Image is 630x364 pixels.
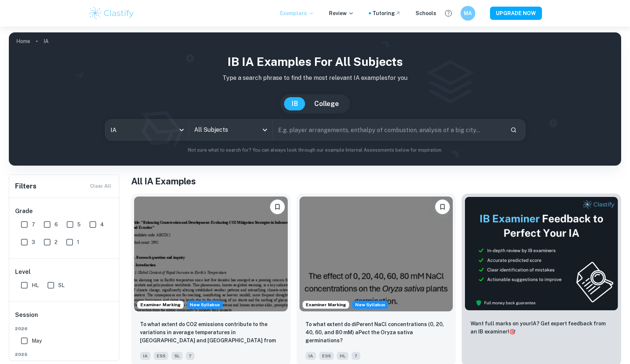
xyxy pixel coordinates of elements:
span: 5 [77,220,81,229]
span: SL [171,352,183,360]
h6: MA [464,9,472,17]
img: ESS IA example thumbnail: To what extent do CO2 emissions contribu [134,197,288,311]
span: 2026 [15,325,114,332]
p: To what extent do CO2 emissions contribute to the variations in average temperatures in Indonesia... [140,320,282,345]
h6: Level [15,268,114,276]
a: Home [16,36,30,46]
button: Bookmark [435,199,450,214]
div: Starting from the May 2026 session, the ESS IA requirements have changed. We created this exempla... [352,301,388,309]
img: Thumbnail [465,197,618,311]
p: To what extent do diPerent NaCl concentrations (0, 20, 40, 60, and 80 mM) aPect the Oryza sativa ... [305,320,447,344]
span: New Syllabus [352,301,388,309]
span: SL [58,281,64,289]
h1: IB IA examples for all subjects [15,53,615,71]
button: Help and Feedback [442,7,455,20]
h1: All IA Examples [131,174,621,188]
button: College [307,97,346,110]
p: Type a search phrase to find the most relevant IA examples for you [15,74,615,82]
span: HL [337,352,349,360]
h6: Session [15,311,114,325]
span: Examiner Marking [137,301,183,308]
button: UPGRADE NOW [490,7,542,20]
span: May [32,337,42,345]
h6: Filters [15,181,36,191]
h6: Grade [15,207,114,216]
p: Want full marks on your IA ? Get expert feedback from an IB examiner! [470,319,612,336]
span: 6 [55,220,58,229]
input: E.g. player arrangements, enthalpy of combustion, analysis of a big city... [273,120,504,140]
span: Examiner Marking [303,301,349,308]
span: ESS [154,352,168,360]
button: IB [284,97,305,110]
span: 7 [186,352,195,360]
span: 4 [100,220,104,229]
span: 7 [351,352,360,360]
span: New Syllabus [187,301,223,309]
span: IA [305,352,316,360]
p: Review [329,9,354,17]
img: profile cover [9,32,621,166]
p: Exemplars [280,9,314,17]
img: Clastify logo [88,6,135,21]
span: 3 [32,238,35,246]
div: Starting from the May 2026 session, the ESS IA requirements have changed. We created this exempla... [187,301,223,309]
span: HL [32,281,39,289]
span: IA [140,352,151,360]
button: Open [260,125,270,135]
span: 2 [55,238,57,246]
span: 2025 [15,351,114,358]
a: Schools [416,9,436,17]
button: MA [461,6,475,21]
span: 🎯 [509,329,515,335]
img: ESS IA example thumbnail: To what extent do diPerent NaCl concentr [300,197,453,311]
span: 1 [77,238,79,246]
button: Search [507,124,520,136]
p: IA [43,37,49,45]
span: 7 [32,220,35,229]
a: Tutoring [372,9,401,17]
div: IA [105,120,189,140]
button: Bookmark [270,199,285,214]
p: Not sure what to search for? You can always look through our example Internal Assessments below f... [15,146,615,154]
span: ESS [319,352,334,360]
